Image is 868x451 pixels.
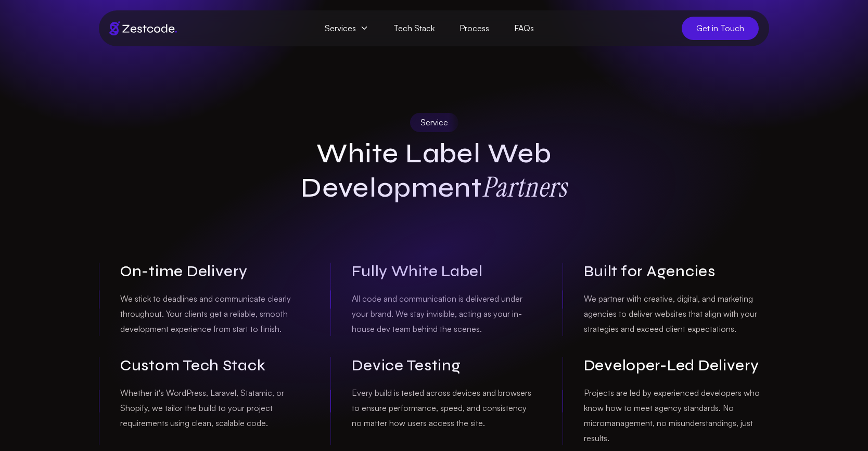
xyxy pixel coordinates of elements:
span: Services [312,17,381,40]
a: Tech Stack [381,17,447,40]
h3: Custom Tech Stack [120,357,305,375]
h3: Developer-Led Delivery [584,357,769,375]
a: Process [447,17,502,40]
h3: On-time Delivery [120,263,305,281]
h1: White Label Web Development [234,137,634,205]
p: We stick to deadlines and communicate clearly throughout. Your clients get a reliable, smooth dev... [120,291,305,336]
img: Brand logo of zestcode digital [109,21,177,35]
p: Projects are led by experienced developers who know how to meet agency standards. No micromanagem... [584,385,769,445]
strong: Partners [482,169,567,204]
p: We partner with creative, digital, and marketing agencies to deliver websites that align with you... [584,291,769,336]
h3: Device Testing [352,357,537,375]
p: Whether it's WordPress, Laravel, Statamic, or Shopify, we tailor the build to your project requir... [120,385,305,430]
a: FAQs [502,17,546,40]
p: Every build is tested across devices and browsers to ensure performance, speed, and consistency n... [352,385,537,430]
div: Service [410,113,458,132]
h3: Built for Agencies [584,263,769,281]
h3: Fully White Label [352,263,537,281]
p: All code and communication is delivered under your brand. We stay invisible, acting as your in-ho... [352,291,537,336]
a: Get in Touch [682,17,759,40]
